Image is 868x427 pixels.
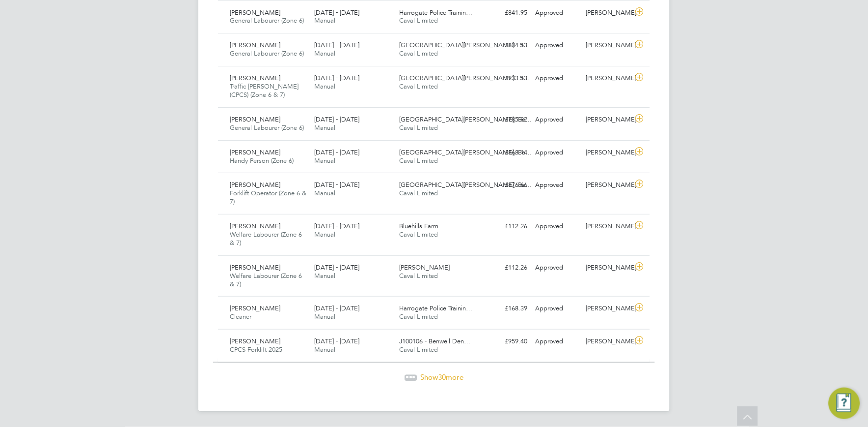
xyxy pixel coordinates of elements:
span: Manual [315,345,336,354]
span: [DATE] - [DATE] [315,337,360,345]
span: Handy Person (Zone 6) [230,156,294,165]
div: [PERSON_NAME] [582,334,633,350]
div: £168.39 [480,301,531,317]
span: Caval Limited [400,312,438,321]
span: [PERSON_NAME] [230,74,280,82]
div: [PERSON_NAME] [582,70,633,87]
span: Manual [315,82,336,91]
span: Caval Limited [400,230,438,239]
div: Approved [531,301,582,317]
div: Approved [531,112,582,128]
span: [PERSON_NAME] [230,222,280,230]
span: CPCS Forklift 2025 [230,345,282,354]
div: [PERSON_NAME] [582,112,633,128]
span: [DATE] - [DATE] [315,263,360,272]
span: Caval Limited [400,123,438,132]
span: [PERSON_NAME] [230,115,280,123]
span: Caval Limited [400,82,438,91]
span: Caval Limited [400,16,438,25]
span: General Labourer (Zone 6) [230,123,304,132]
div: £933.53 [480,70,531,87]
span: General Labourer (Zone 6) [230,49,304,58]
div: £804.53 [480,37,531,54]
div: Approved [531,37,582,54]
span: Manual [315,16,336,25]
div: £868.14 [480,145,531,161]
span: [DATE] - [DATE] [315,148,360,156]
div: Approved [531,334,582,350]
div: [PERSON_NAME] [582,218,633,235]
span: Manual [315,189,336,197]
span: [PERSON_NAME] [230,41,280,49]
span: Manual [315,156,336,165]
div: £876.66 [480,177,531,193]
div: [PERSON_NAME] [582,5,633,21]
span: [GEOGRAPHIC_DATA][PERSON_NAME], Be… [400,181,532,189]
span: [DATE] - [DATE] [315,8,360,17]
span: [PERSON_NAME] [230,181,280,189]
span: Harrogate Police Trainin… [400,8,473,17]
div: £112.26 [480,218,531,235]
span: [DATE] - [DATE] [315,181,360,189]
span: [GEOGRAPHIC_DATA][PERSON_NAME] - S… [400,41,530,49]
div: [PERSON_NAME] [582,301,633,317]
div: Approved [531,260,582,276]
span: [PERSON_NAME] [230,8,280,17]
span: Manual [315,49,336,58]
span: Caval Limited [400,272,438,280]
span: [DATE] - [DATE] [315,74,360,82]
span: [PERSON_NAME] [230,337,280,345]
div: Approved [531,177,582,193]
span: Manual [315,123,336,132]
span: Traffic [PERSON_NAME] (CPCS) (Zone 6 & 7) [230,82,298,99]
div: £841.95 [480,5,531,21]
span: Welfare Labourer (Zone 6 & 7) [230,230,302,247]
span: [GEOGRAPHIC_DATA][PERSON_NAME] - S… [400,74,530,82]
span: Show more [420,372,463,382]
span: Bluehills Farm [400,222,439,230]
span: Manual [315,272,336,280]
div: [PERSON_NAME] [582,260,633,276]
span: Caval Limited [400,189,438,197]
div: Approved [531,70,582,87]
span: Welfare Labourer (Zone 6 & 7) [230,272,302,288]
span: J100106 - Benwell Den… [400,337,471,345]
div: [PERSON_NAME] [582,37,633,54]
span: [PERSON_NAME] [400,263,450,272]
button: Engage Resource Center [829,388,860,419]
span: Caval Limited [400,345,438,354]
span: General Labourer (Zone 6) [230,16,304,25]
div: [PERSON_NAME] [582,145,633,161]
div: Approved [531,218,582,235]
div: £112.26 [480,260,531,276]
span: [GEOGRAPHIC_DATA][PERSON_NAME], Be… [400,148,532,156]
span: Manual [315,312,336,321]
span: Caval Limited [400,49,438,58]
span: Cleaner [230,312,251,321]
span: Caval Limited [400,156,438,165]
span: 30 [438,372,446,382]
span: [PERSON_NAME] [230,263,280,272]
div: Approved [531,5,582,21]
div: £959.40 [480,334,531,350]
span: Harrogate Police Trainin… [400,304,473,312]
div: £785.82 [480,112,531,128]
span: [PERSON_NAME] [230,148,280,156]
span: [DATE] - [DATE] [315,115,360,123]
span: [DATE] - [DATE] [315,222,360,230]
span: [DATE] - [DATE] [315,304,360,312]
span: [DATE] - [DATE] [315,41,360,49]
span: Manual [315,230,336,239]
span: [PERSON_NAME] [230,304,280,312]
div: Approved [531,145,582,161]
span: Forklift Operator (Zone 6 & 7) [230,189,306,206]
div: [PERSON_NAME] [582,177,633,193]
span: [GEOGRAPHIC_DATA][PERSON_NAME], Be… [400,115,532,123]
